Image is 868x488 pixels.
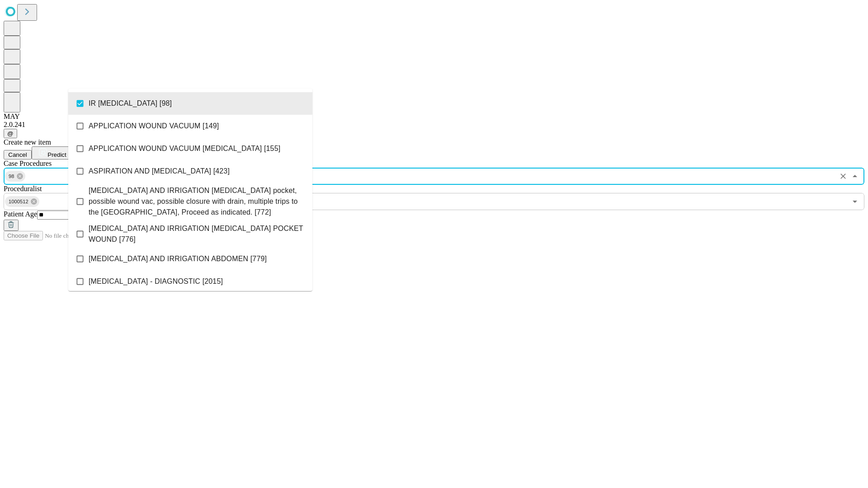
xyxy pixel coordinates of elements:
[89,98,172,109] span: IR [MEDICAL_DATA] [98]
[7,130,14,137] span: @
[4,121,864,129] div: 2.0.241
[5,171,18,182] span: 98
[4,210,37,218] span: Patient Age
[4,150,32,160] button: Cancel
[32,146,73,160] button: Predict
[4,129,17,138] button: @
[89,276,223,287] span: [MEDICAL_DATA] - DIAGNOSTIC [2015]
[89,185,305,218] span: [MEDICAL_DATA] AND IRRIGATION [MEDICAL_DATA] pocket, possible wound vac, possible closure with dr...
[8,151,27,158] span: Cancel
[89,253,267,264] span: [MEDICAL_DATA] AND IRRIGATION ABDOMEN [779]
[4,113,864,121] div: MAY
[89,166,230,177] span: ASPIRATION AND [MEDICAL_DATA] [423]
[4,185,42,192] span: Proceduralist
[5,197,32,207] span: 1000512
[89,223,305,245] span: [MEDICAL_DATA] AND IRRIGATION [MEDICAL_DATA] POCKET WOUND [776]
[5,196,39,207] div: 1000512
[4,138,51,146] span: Create new item
[89,143,280,154] span: APPLICATION WOUND VACUUM [MEDICAL_DATA] [155]
[849,195,861,208] button: Open
[837,170,849,183] button: Clear
[47,151,66,158] span: Predict
[4,160,52,167] span: Scheduled Procedure
[5,171,25,182] div: 98
[849,170,861,183] button: Close
[89,121,219,131] span: APPLICATION WOUND VACUUM [149]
